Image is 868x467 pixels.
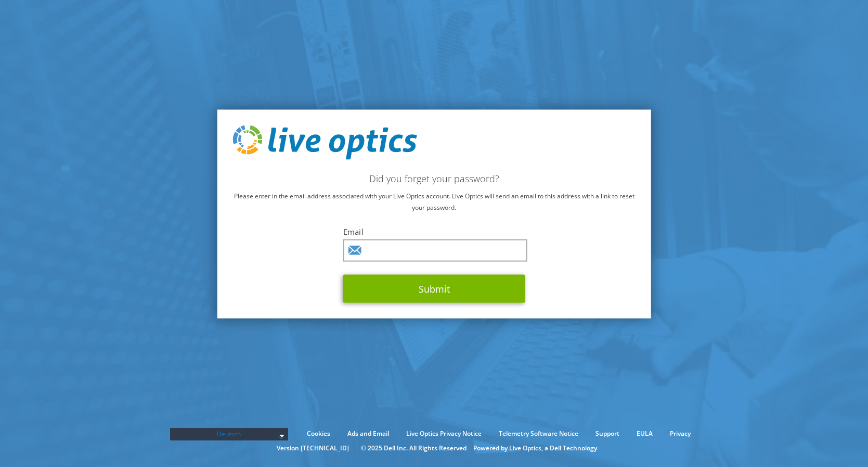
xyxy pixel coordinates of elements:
li: © 2025 Dell Inc. All Rights Reserved [356,443,472,454]
a: Privacy [662,428,698,439]
p: Please enter in the email address associated with your Live Optics account. Live Optics will send... [232,190,636,213]
h2: Did you forget your password? [232,172,636,184]
a: Cookies [299,428,338,439]
a: EULA [629,428,660,439]
li: Powered by Live Optics, a Dell Technology [473,443,597,454]
a: Telemetry Software Notice [491,428,586,439]
img: live_optics_svg.svg [232,125,417,160]
li: Version [TECHNICAL_ID] [271,443,354,454]
label: Email [343,226,525,236]
a: Ads and Email [340,428,397,439]
a: Live Optics Privacy Notice [398,428,489,439]
span: Deutsch [175,428,283,440]
a: Support [588,428,627,439]
button: Submit [343,274,525,302]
